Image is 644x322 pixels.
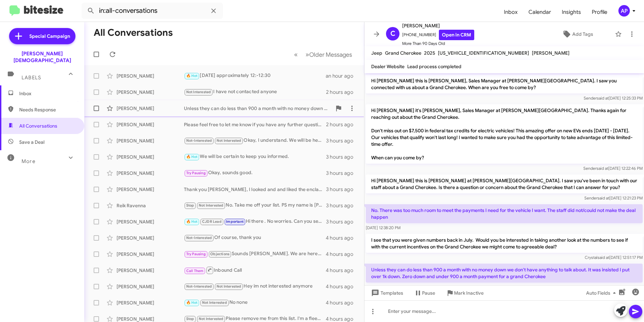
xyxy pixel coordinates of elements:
p: Hi [PERSON_NAME] it's [PERSON_NAME], Sales Manager at [PERSON_NAME][GEOGRAPHIC_DATA]. Thanks agai... [366,104,643,164]
div: [PERSON_NAME] [117,251,184,258]
span: 2025 [424,50,435,56]
div: 3 hours ago [326,154,359,160]
span: [PERSON_NAME] [532,50,570,56]
button: Add Tags [543,28,612,40]
nav: Page navigation example [290,48,356,61]
a: Special Campaign [9,28,75,44]
span: 🔥 Hot [186,300,198,305]
div: 4 hours ago [326,267,359,274]
span: Grand Cherokee [385,50,421,56]
div: 2 hours ago [326,121,359,128]
span: Add Tags [572,28,593,40]
div: 3 hours ago [326,202,359,209]
div: [DATE] approximately 12:-12:30 [184,72,326,80]
span: Not-Interested [186,138,212,143]
div: 4 hours ago [326,251,359,258]
span: C [390,28,395,39]
span: Jeep [371,50,382,56]
span: More [22,158,35,164]
span: Not Interested [217,138,241,143]
span: Not Interested [202,300,227,305]
div: [PERSON_NAME] [117,137,184,144]
span: Save a Deal [19,139,44,145]
span: Try Pausing [186,171,206,175]
span: All Conversations [19,123,57,129]
span: Templates [370,287,403,299]
div: Reik Ravenna [117,202,184,209]
button: Next [301,48,356,61]
span: Sender [DATE] 12:22:46 PM [583,166,643,171]
button: Mark Inactive [441,287,489,299]
div: [PERSON_NAME] [117,170,184,177]
button: Templates [364,287,409,299]
span: Not-Interested [186,236,212,240]
button: Auto Fields [581,287,624,299]
a: Profile [586,2,613,22]
span: Lead process completed [407,63,461,70]
div: [PERSON_NAME] [117,73,184,79]
div: No none [184,299,326,306]
div: Okay, I understand. We will be here to help when you are ready. [184,137,326,144]
span: Try Pausing [186,252,206,256]
span: Stop [186,203,194,208]
span: Sender [DATE] 12:21:23 PM [584,195,643,200]
span: [DATE] 3:08:35 PM [366,285,399,290]
div: 4 hours ago [326,235,359,241]
div: No. Take me off your list. PS my name is [PERSON_NAME] ! [184,202,326,209]
div: [PERSON_NAME] [117,283,184,290]
span: 🔥 Hot [186,155,198,159]
span: Sender [DATE] 12:25:33 PM [584,96,643,101]
span: Special Campaign [29,33,70,39]
span: Not-Interested [186,284,212,289]
div: [PERSON_NAME] [117,121,184,128]
span: Dealer Website [371,63,405,70]
span: Inbox [19,90,76,97]
div: 3 hours ago [326,170,359,177]
div: 3 hours ago [326,186,359,193]
span: Not Interested [217,284,241,289]
span: [US_VEHICLE_IDENTIFICATION_NUMBER] [438,50,529,56]
p: I see that you were given numbers back in July. Would you be interested in taking another look at... [366,234,643,253]
span: » [305,50,309,59]
div: Of course, thank you [184,234,326,242]
a: Calendar [523,2,556,22]
div: We will be certain to keep you informed. [184,153,326,161]
span: said at [598,255,609,260]
div: Okay, sounds good. [184,169,326,177]
div: [PERSON_NAME] [117,218,184,225]
span: 🔥 Hot [186,74,198,78]
span: Not Interested [199,203,224,208]
button: AP [613,5,637,17]
span: « [294,50,298,59]
div: an hour ago [326,73,359,79]
p: Unless they can do less than 900 a month with no money down we don't have anything to talk about.... [366,264,643,283]
span: Important [226,219,244,224]
div: 3 hours ago [326,137,359,144]
div: 3 hours ago [326,218,359,225]
span: [DATE] 12:38:20 PM [366,225,400,230]
a: Inbox [498,2,523,22]
div: [PERSON_NAME] [117,267,184,274]
span: Older Messages [309,51,352,58]
div: Inbound Call [184,266,326,274]
a: Open in CRM [439,30,474,40]
div: 2 hours ago [326,89,359,96]
div: Unless they can do less than 900 a month with no money down we don't have anything to talk about.... [184,105,332,112]
button: Previous [290,48,302,61]
span: Crystal [DATE] 12:51:17 PM [585,255,643,260]
a: Insights [556,2,586,22]
p: Hi [PERSON_NAME] this is [PERSON_NAME], Sales Manager at [PERSON_NAME][GEOGRAPHIC_DATA]. I saw yo... [366,75,643,93]
span: said at [597,166,608,171]
span: CJDR Lead [202,219,222,224]
span: Call Them [186,269,204,273]
div: [PERSON_NAME] [117,89,184,96]
span: Mark Inactive [454,287,484,299]
span: [PHONE_NUMBER] [402,30,474,40]
span: Labels [22,75,41,81]
span: Not Interested [199,317,224,321]
div: [PERSON_NAME] [117,299,184,306]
